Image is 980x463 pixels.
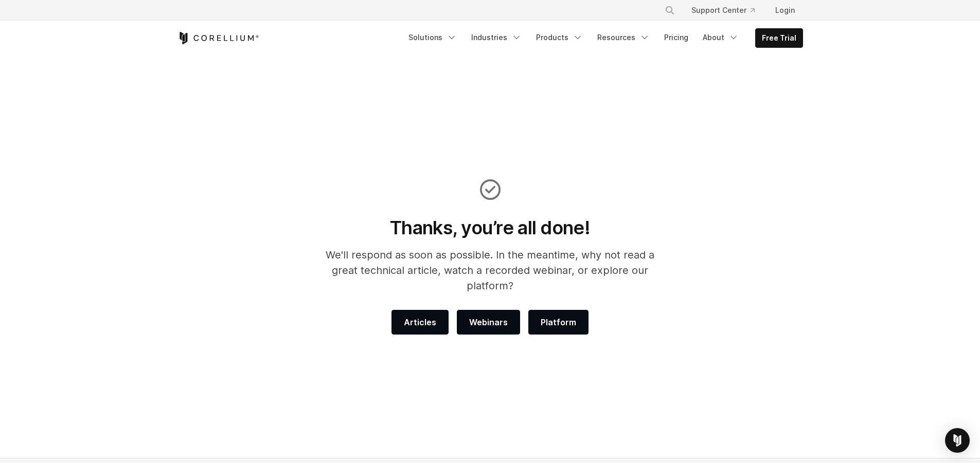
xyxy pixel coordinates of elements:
[697,28,745,47] a: About
[652,1,803,20] div: Navigation Menu
[457,310,520,335] a: Webinars
[658,28,694,47] a: Pricing
[591,28,656,47] a: Resources
[756,29,803,47] a: Free Trial
[469,316,508,328] span: Webinars
[312,216,668,239] h1: Thanks, you’re all done!
[945,428,970,453] div: Open Intercom Messenger
[402,28,463,47] a: Solutions
[391,310,449,335] a: Articles
[404,316,436,328] span: Articles
[661,1,679,20] button: Search
[465,28,528,47] a: Industries
[541,316,576,328] span: Platform
[402,28,803,48] div: Navigation Menu
[683,1,763,20] a: Support Center
[177,32,259,44] a: Corellium Home
[767,1,803,20] a: Login
[530,28,589,47] a: Products
[528,310,589,335] a: Platform
[312,247,668,293] p: We'll respond as soon as possible. In the meantime, why not read a great technical article, watch...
